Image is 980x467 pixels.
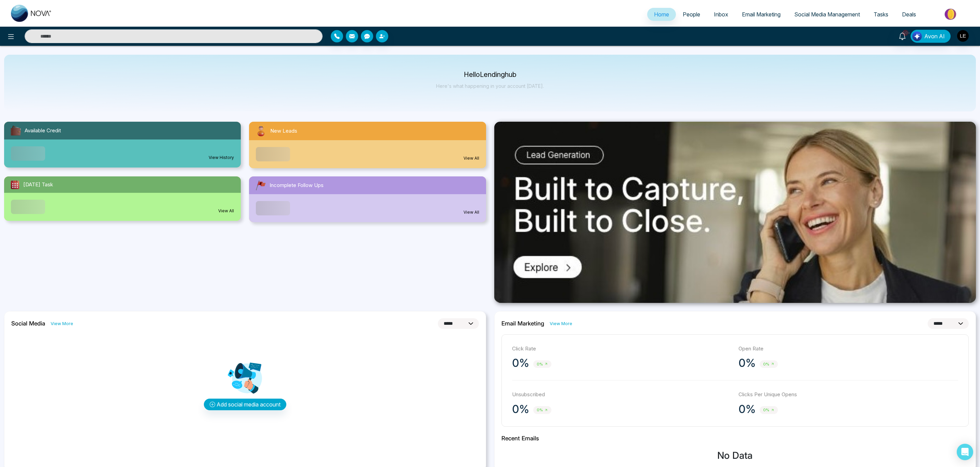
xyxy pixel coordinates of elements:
img: . [494,122,976,303]
img: availableCredit.svg [10,124,22,137]
p: 0% [512,402,529,416]
img: newLeads.svg [254,124,267,137]
p: Unsubscribed [512,391,732,399]
a: View All [463,155,479,161]
p: 0% [512,356,529,370]
h3: No Data [501,450,969,462]
a: View History [209,155,234,161]
h2: Recent Emails [501,435,969,442]
img: Market-place.gif [926,6,976,22]
span: People [683,11,700,18]
img: User Avatar [957,30,969,42]
a: Social Media Management [787,8,867,21]
span: Incomplete Follow Ups [270,182,324,189]
p: Click Rate [512,345,732,353]
img: todayTask.svg [10,179,21,190]
img: Analytics png [228,361,262,395]
a: View All [218,208,234,214]
a: Home [647,8,676,21]
span: Tasks [874,11,888,18]
p: Hello Lendinghub [436,72,544,78]
span: 0% [760,360,778,368]
span: Available Credit [25,127,61,135]
a: View More [51,320,73,327]
p: Here's what happening in your account [DATE]. [436,83,544,89]
span: New Leads [270,127,297,135]
div: Open Intercom Messenger [957,444,973,460]
a: View All [463,209,479,215]
a: Incomplete Follow UpsView All [245,176,490,222]
a: Deals [895,8,923,21]
p: Open Rate [739,345,958,353]
a: Tasks [867,8,895,21]
span: Social Media Management [794,11,860,18]
span: 0% [533,406,551,414]
img: Nova CRM Logo [11,5,52,22]
p: 0% [739,356,756,370]
a: New LeadsView All [245,122,490,168]
span: Avon AI [924,32,945,40]
h2: Email Marketing [501,320,544,327]
span: [DATE] Task [23,181,53,189]
button: Add social media account [204,399,286,410]
span: Deals [902,11,916,18]
span: Inbox [714,11,728,18]
h2: Social Media [11,320,45,327]
a: Inbox [707,8,735,21]
a: 10+ [894,30,911,42]
a: People [676,8,707,21]
span: 0% [533,360,551,368]
a: View More [550,320,572,327]
span: Email Marketing [742,11,781,18]
p: Clicks Per Unique Opens [739,391,958,399]
span: 10+ [902,30,909,36]
button: Avon AI [911,30,951,43]
span: 0% [760,406,778,414]
img: Lead Flow [912,31,922,41]
span: Home [654,11,669,18]
p: 0% [739,402,756,416]
img: followUps.svg [254,179,267,191]
a: Email Marketing [735,8,787,21]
